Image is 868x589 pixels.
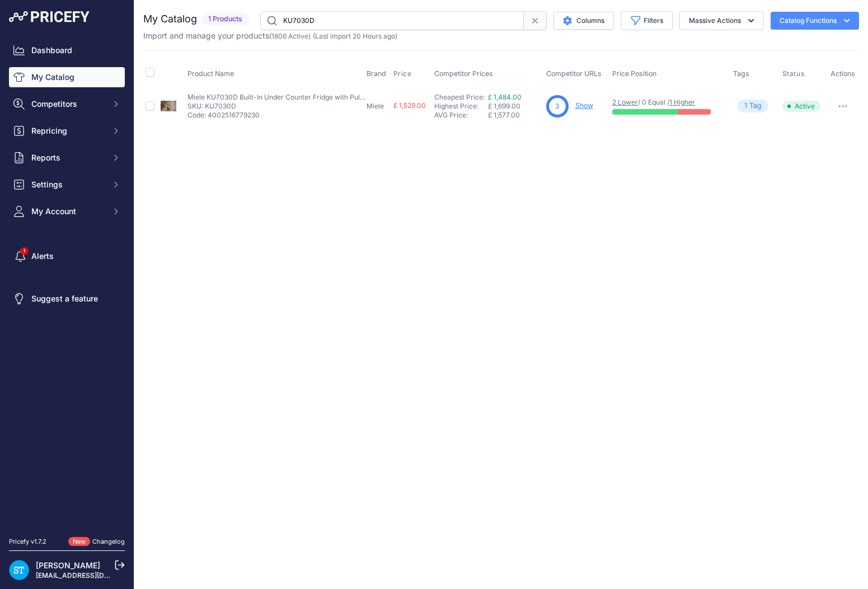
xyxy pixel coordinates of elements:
[621,11,673,30] button: Filters
[9,94,125,114] button: Competitors
[31,152,105,163] span: Reports
[434,69,493,78] span: Competitor Prices
[9,201,125,222] button: My Account
[271,32,308,40] a: 1806 Active
[9,148,125,168] button: Reports
[9,40,125,60] a: Dashboard
[434,111,488,120] div: AVG Price:
[488,93,522,101] a: £ 1,484.00
[393,69,414,78] button: Price
[9,67,125,87] a: My Catalog
[143,30,397,41] p: Import and manage your products
[31,179,105,190] span: Settings
[553,12,614,30] button: Columns
[143,11,197,27] h2: My Catalog
[269,32,311,40] span: ( )
[187,69,234,78] span: Product Name
[546,69,602,78] span: Competitor URLs
[187,111,367,120] p: Code: 4002516779230
[31,98,105,110] span: Competitors
[612,98,722,107] p: / 0 Equal /
[367,69,386,78] span: Brand
[68,537,90,546] span: New
[367,102,389,111] p: Miele
[92,538,125,545] a: Changelog
[612,69,656,78] span: Price Position
[733,69,749,78] span: Tags
[9,246,125,266] a: Alerts
[782,101,820,112] span: Active
[831,69,855,78] span: Actions
[669,98,695,106] a: 1 Higher
[31,125,105,136] span: Repricing
[393,101,426,110] span: £ 1,529.00
[782,69,805,78] span: Status
[187,102,367,111] p: SKU: KU7030D
[9,289,125,309] a: Suggest a feature
[9,537,46,546] div: Pricefy v1.7.2
[9,40,125,524] nav: Sidebar
[434,93,485,101] a: Cheapest Price:
[36,571,153,579] a: [EMAIL_ADDRESS][DOMAIN_NAME]
[9,175,125,195] button: Settings
[313,32,397,40] span: (Last import 20 Hours ago)
[488,102,520,110] span: £ 1,699.00
[260,11,524,30] input: Search
[31,206,105,217] span: My Account
[187,93,367,102] p: Miele KU7030D Built-In Under Counter Fridge with Pull-Out Front Drawer
[9,121,125,141] button: Repricing
[434,102,488,111] div: Highest Price:
[9,11,90,22] img: Pricefy Logo
[393,69,412,78] span: Price
[679,11,764,30] button: Massive Actions
[201,13,249,26] span: 1 Products
[555,101,559,111] span: 3
[36,560,100,570] a: [PERSON_NAME]
[738,100,768,112] span: Tag
[744,101,747,111] span: 1
[488,111,542,120] div: £ 1,577.00
[575,101,593,110] a: Show
[771,12,859,30] button: Catalog Functions
[612,98,638,106] a: 2 Lower
[782,69,807,78] button: Status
